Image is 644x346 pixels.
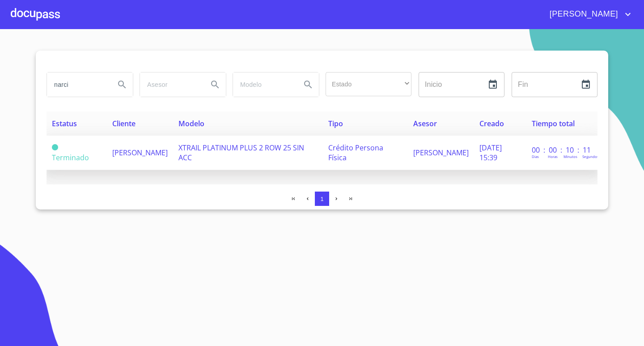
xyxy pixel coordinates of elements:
span: Terminado [52,144,58,150]
span: [PERSON_NAME] [112,148,168,158]
p: 00 : 00 : 10 : 11 [532,145,592,155]
input: search [233,73,294,97]
p: Minutos [563,154,577,159]
button: Search [297,74,319,95]
button: 1 [315,192,329,206]
span: [DATE] 15:39 [479,143,502,162]
span: 1 [320,196,323,202]
div: ​ [326,72,411,96]
span: Terminado [52,153,89,162]
span: Crédito Persona Física [328,143,383,162]
span: Tipo [328,119,343,128]
p: Segundos [582,154,599,159]
span: [PERSON_NAME] [543,7,623,21]
span: XTRAIL PLATINUM PLUS 2 ROW 25 SIN ACC [178,143,304,162]
input: search [47,73,108,97]
button: account of current user [543,7,633,21]
span: Modelo [178,119,204,128]
span: Cliente [112,119,136,128]
span: Creado [479,119,504,128]
p: Horas [548,154,558,159]
span: Estatus [52,119,77,128]
p: Dias [532,154,539,159]
span: Tiempo total [532,119,575,128]
span: Asesor [413,119,437,128]
button: Search [204,74,226,95]
span: [PERSON_NAME] [413,148,469,158]
button: Search [111,74,133,95]
input: search [140,73,201,97]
